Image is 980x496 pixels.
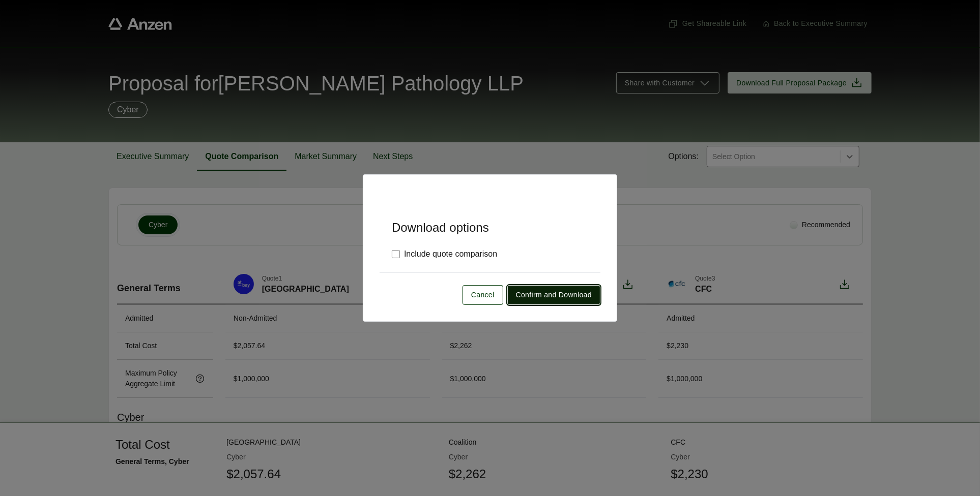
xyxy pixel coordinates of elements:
[392,248,497,260] label: Include quote comparison
[380,203,600,235] h5: Download options
[471,290,495,300] span: Cancel
[463,285,503,305] button: Cancel
[507,285,600,305] button: Confirm and Download
[516,290,592,300] span: Confirm and Download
